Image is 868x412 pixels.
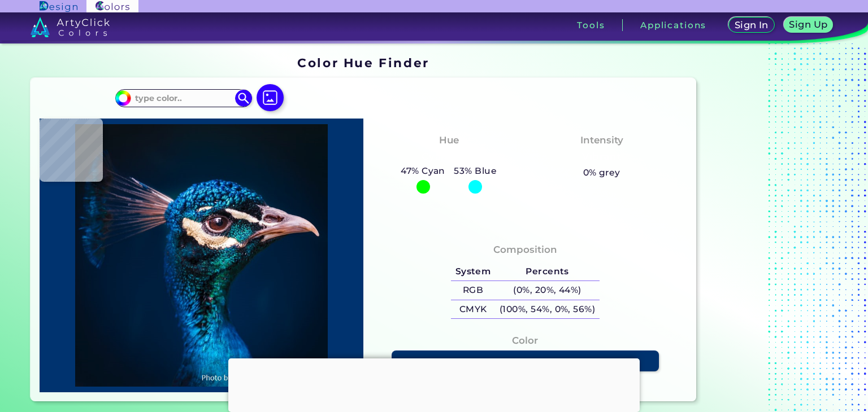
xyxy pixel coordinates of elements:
img: logo_artyclick_colors_white.svg [31,17,110,37]
h4: Hue [439,132,459,148]
h1: Color Hue Finder [297,54,429,71]
img: ArtyClick Design logo [40,1,77,12]
h5: Sign Up [789,20,827,29]
a: Sign In [728,17,775,33]
iframe: Advertisement [228,358,640,409]
h4: Color [512,332,538,349]
h5: 47% Cyan [396,164,449,178]
img: icon picture [257,84,284,111]
img: icon search [235,90,252,107]
h5: 0% grey [583,165,620,180]
h4: Intensity [580,132,623,148]
h5: Percents [495,262,600,281]
h5: Sign In [735,20,769,29]
iframe: Advertisement [701,51,842,405]
h3: Vibrant [577,150,626,164]
h5: (100%, 54%, 0%, 56%) [495,300,600,319]
a: Sign Up [784,17,834,33]
h5: RGB [451,281,495,300]
h3: Tools [577,21,605,29]
h3: Cyan-Blue [417,150,481,164]
h5: CMYK [451,300,495,319]
h3: Applications [640,21,706,29]
h5: System [451,262,495,281]
h4: Composition [493,242,557,258]
h5: (0%, 20%, 44%) [495,281,600,300]
img: img_pavlin.jpg [45,124,358,387]
input: type color.. [131,91,236,106]
h5: 53% Blue [450,164,501,178]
